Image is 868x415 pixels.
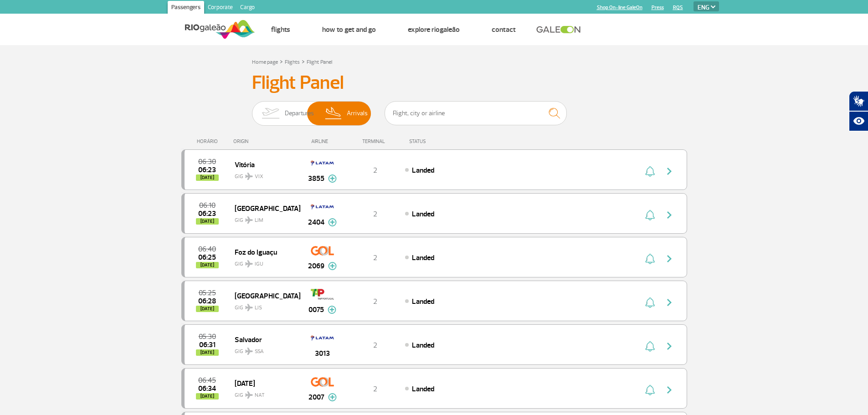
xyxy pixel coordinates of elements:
[255,391,265,400] span: NAT
[245,173,253,180] img: destiny_airplane.svg
[285,59,300,66] a: Flights
[664,166,675,177] img: seta-direita-painel-voo.svg
[245,304,253,311] img: destiny_airplane.svg
[412,253,434,262] span: Landed
[645,210,655,220] img: sino-painel-voo.svg
[196,174,219,181] span: [DATE]
[255,304,262,312] span: LIS
[322,25,376,34] a: How to get and go
[328,174,337,183] img: mais-info-painel-voo.svg
[328,306,336,314] img: mais-info-painel-voo.svg
[245,216,253,224] img: destiny_airplane.svg
[597,5,642,10] a: Shop On-line GaleOn
[652,5,664,10] a: Press
[235,333,293,345] span: Salvador
[236,1,258,15] a: Cargo
[235,168,293,181] span: GIG
[405,138,479,144] div: STATUS
[199,202,216,209] span: 2025-09-26 06:10:00
[308,392,324,403] span: 2007
[235,246,293,258] span: Foz do Iguaçu
[849,91,868,131] div: Plugin de acessibilidade da Hand Talk.
[255,173,263,181] span: VIX
[385,101,567,125] input: Flight, city or airline
[184,138,234,144] div: HORÁRIO
[199,333,216,340] span: 2025-09-26 05:30:00
[308,217,324,228] span: 2404
[198,167,216,173] span: 2025-09-26 06:23:34
[235,299,293,312] span: GIG
[315,348,330,359] span: 3013
[412,341,434,350] span: Landed
[373,166,377,175] span: 2
[235,386,293,400] span: GIG
[235,202,293,214] span: [GEOGRAPHIC_DATA]
[373,297,377,306] span: 2
[168,1,204,15] a: Passengers
[255,216,263,225] span: LIM
[252,59,278,66] a: Home page
[320,102,347,125] img: slider-desembarque
[280,56,283,67] a: >
[252,72,616,94] h3: Flight Panel
[849,91,868,111] button: Abrir tradutor de língua de sinais.
[235,211,293,225] span: GIG
[328,218,337,226] img: mais-info-painel-voo.svg
[245,391,253,399] img: destiny_airplane.svg
[199,290,216,296] span: 2025-09-26 05:25:00
[664,253,675,264] img: seta-direita-painel-voo.svg
[408,25,460,34] a: Explore RIOgaleão
[645,341,655,352] img: sino-painel-voo.svg
[256,102,285,125] img: slider-embarque
[347,102,368,125] span: Arrivals
[198,385,216,392] span: 2025-09-26 06:34:36
[233,138,300,144] div: ORIGIN
[245,260,253,267] img: destiny_airplane.svg
[198,210,216,217] span: 2025-09-26 06:23:38
[645,384,655,395] img: sino-painel-voo.svg
[412,297,434,306] span: Landed
[849,111,868,131] button: Abrir recursos assistivos.
[198,377,216,384] span: 2025-09-26 06:45:00
[373,341,377,350] span: 2
[664,341,675,352] img: seta-direita-painel-voo.svg
[645,297,655,308] img: sino-painel-voo.svg
[664,210,675,220] img: seta-direita-painel-voo.svg
[235,159,293,170] span: Vitória
[271,25,290,34] a: Flights
[412,384,434,394] span: Landed
[196,306,219,312] span: [DATE]
[308,261,324,272] span: 2069
[308,304,324,315] span: 0075
[255,260,263,268] span: IGU
[196,262,219,268] span: [DATE]
[198,254,216,261] span: 2025-09-26 06:25:26
[285,102,314,125] span: Departures
[196,218,219,225] span: [DATE]
[235,343,293,356] span: GIG
[198,298,216,304] span: 2025-09-26 06:28:10
[645,166,655,177] img: sino-painel-voo.svg
[664,297,675,308] img: seta-direita-painel-voo.svg
[235,377,293,389] span: [DATE]
[199,342,216,348] span: 2025-09-26 06:31:40
[328,262,337,270] img: mais-info-painel-voo.svg
[255,348,264,356] span: SSA
[308,173,324,184] span: 3855
[664,384,675,395] img: seta-direita-painel-voo.svg
[328,393,337,401] img: mais-info-painel-voo.svg
[198,246,216,252] span: 2025-09-26 06:40:00
[645,253,655,264] img: sino-painel-voo.svg
[492,25,516,34] a: Contact
[373,384,377,394] span: 2
[245,348,253,355] img: destiny_airplane.svg
[235,290,293,302] span: [GEOGRAPHIC_DATA]
[673,5,683,10] a: RQS
[235,255,293,268] span: GIG
[302,56,305,67] a: >
[196,349,219,356] span: [DATE]
[198,159,216,165] span: 2025-09-26 06:30:00
[196,393,219,400] span: [DATE]
[307,59,332,66] a: Flight Panel
[204,1,236,15] a: Corporate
